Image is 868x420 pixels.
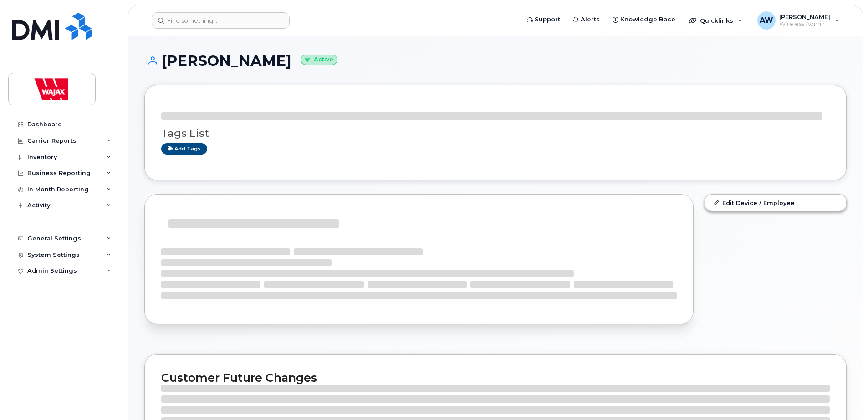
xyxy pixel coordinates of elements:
[144,53,847,69] h1: [PERSON_NAME]
[705,195,846,211] a: Edit Device / Employee
[301,55,337,65] small: Active
[161,128,830,139] h3: Tags List
[161,143,207,155] a: Add tags
[161,371,830,385] h2: Customer Future Changes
